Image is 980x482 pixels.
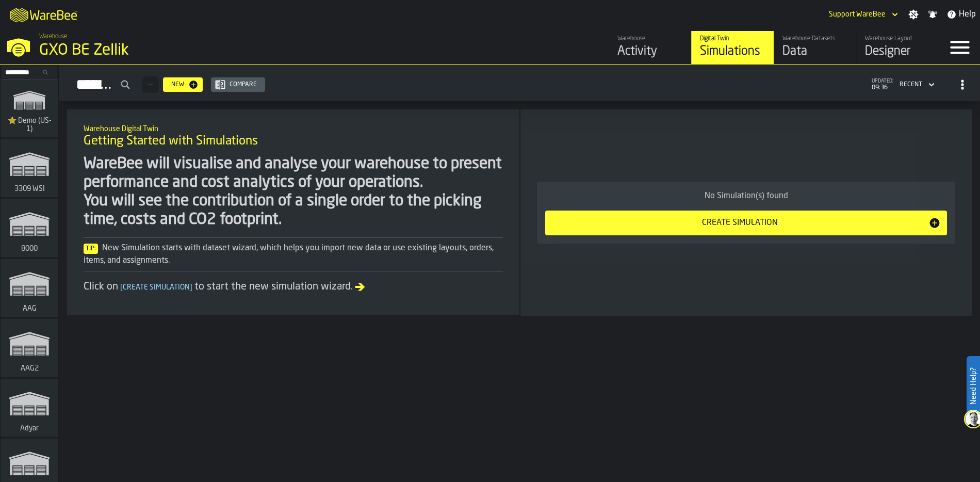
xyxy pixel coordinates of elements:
div: Data [782,43,848,60]
label: button-toggle-Notifications [923,9,942,20]
div: Click on to start the new simulation wizard. [84,280,503,294]
div: New [167,81,188,88]
div: No Simulation(s) found [545,190,947,202]
span: ⭐ Demo (US-1) [5,117,54,133]
button: button-Create Simulation [545,211,947,235]
a: link-to-/wh/i/ba0ffe14-8e36-4604-ab15-0eac01efbf24/simulations [1,319,58,379]
div: Activity [617,43,683,60]
button: button-Compare [211,77,265,92]
div: Compare [225,81,261,88]
div: Warehouse Datasets [782,35,848,42]
div: DropdownMenuValue-Support WareBee [825,8,900,21]
label: button-toggle-Menu [939,31,980,64]
h2: Sub Title [84,123,503,133]
label: button-toggle-Help [942,8,980,21]
span: 3309 WSI [12,185,47,193]
a: link-to-/wh/i/5fa160b1-7992-442a-9057-4226e3d2ae6d/data [774,31,856,64]
span: Help [959,8,976,21]
label: button-toggle-Settings [904,9,923,20]
span: Tip: [84,244,98,254]
span: Getting Started with Simulations [84,133,258,150]
div: DropdownMenuValue-Support WareBee [829,10,886,19]
div: ButtonLoadMore-Load More-Prev-First-Last [138,76,163,93]
span: ] [190,284,192,291]
a: link-to-/wh/i/27cb59bd-8ba0-4176-b0f1-d82d60966913/simulations [1,259,58,319]
a: link-to-/wh/i/5fa160b1-7992-442a-9057-4226e3d2ae6d/feed/ [609,31,691,64]
span: Warehouse [39,33,67,40]
a: link-to-/wh/i/b2e041e4-2753-4086-a82a-958e8abdd2c7/simulations [1,199,58,259]
div: Digital Twin [700,35,765,42]
a: link-to-/wh/i/5fa160b1-7992-442a-9057-4226e3d2ae6d/simulations [691,31,774,64]
span: Create Simulation [118,284,194,291]
div: Warehouse [617,35,683,42]
span: — [149,81,153,88]
span: 09:36 [872,84,893,91]
h2: button-Simulations [59,65,980,101]
span: AAG2 [19,364,41,373]
div: title-Getting Started with Simulations [75,118,511,155]
span: 8000 [19,245,40,253]
a: link-to-/wh/i/862141b4-a92e-43d2-8b2b-6509793ccc83/simulations [1,379,58,439]
div: DropdownMenuValue-4 [895,78,937,91]
div: ItemListCard- [520,109,972,316]
span: updated: [872,78,893,84]
div: Create Simulation [551,217,928,229]
div: New Simulation starts with dataset wizard, which helps you import new data or use existing layout... [84,242,503,267]
span: AAG [21,304,39,313]
div: WareBee will visualise and analyse your warehouse to present performance and cost analytics of yo... [84,155,503,229]
div: Designer [865,43,930,60]
div: GXO BE Zellik [39,41,318,60]
div: DropdownMenuValue-4 [900,81,922,88]
a: link-to-/wh/i/5fa160b1-7992-442a-9057-4226e3d2ae6d/designer [856,31,939,64]
div: ItemListCard- [67,109,519,315]
div: Simulations [700,43,765,60]
a: link-to-/wh/i/d1ef1afb-ce11-4124-bdae-ba3d01893ec0/simulations [1,139,58,199]
button: button-New [163,77,203,92]
a: link-to-/wh/i/103622fe-4b04-4da1-b95f-2619b9c959cc/simulations [1,79,58,139]
span: [ [120,284,123,291]
label: Need Help? [968,357,979,415]
div: Warehouse Layout [865,35,930,42]
span: Adyar [18,424,41,432]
